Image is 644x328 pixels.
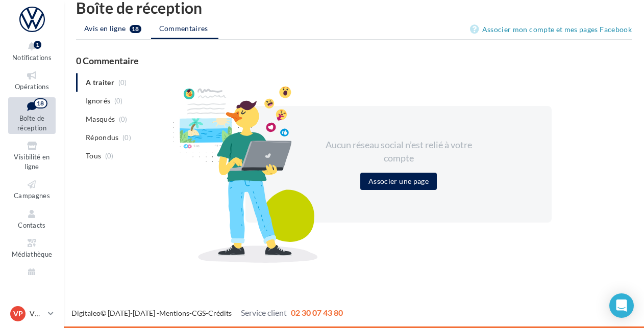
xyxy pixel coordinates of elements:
span: (0) [119,115,128,123]
button: Notifications 1 [8,39,56,64]
a: Calendrier [8,265,56,290]
div: Open Intercom Messenger [609,293,634,318]
span: Tous [86,151,101,161]
button: Associer une page [360,173,437,190]
a: Médiathèque [8,235,56,260]
span: Notifications [12,53,52,62]
a: Campagnes [8,177,56,202]
span: Aucun réseau social n’est relié à votre compte [326,139,472,163]
span: 02 30 07 43 80 [291,308,343,317]
a: Boîte de réception18 [8,97,56,134]
span: Visibilité en ligne [14,153,49,171]
a: Mentions [159,309,189,317]
span: Masqués [86,114,115,124]
span: (0) [105,152,114,160]
span: Boîte de réception [17,114,46,132]
span: Campagnes [14,192,50,200]
span: Service client [241,308,287,317]
span: Ignorés [86,96,110,106]
span: Avis en ligne [84,23,126,34]
a: CGS [192,309,206,317]
a: Visibilité en ligne [8,138,56,173]
span: (0) [114,97,123,105]
a: Crédits [208,309,232,317]
span: Contacts [18,221,46,229]
div: 0 Commentaire [76,56,632,65]
a: Digitaleo [71,309,101,317]
a: Opérations [8,68,56,93]
div: 18 [130,25,141,33]
span: VP [13,309,23,319]
p: VW PARIS 15 Espace Suffren [30,309,44,319]
a: VP VW PARIS 15 Espace Suffren [8,304,56,323]
span: Répondus [86,132,119,143]
span: Opérations [15,83,49,91]
a: Associer mon compte et mes pages Facebook [470,23,632,36]
span: (0) [122,133,131,142]
a: Contacts [8,206,56,231]
span: Médiathèque [12,250,53,258]
div: 18 [34,98,47,108]
span: © [DATE]-[DATE] - - - [71,309,343,317]
div: 1 [34,41,41,49]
